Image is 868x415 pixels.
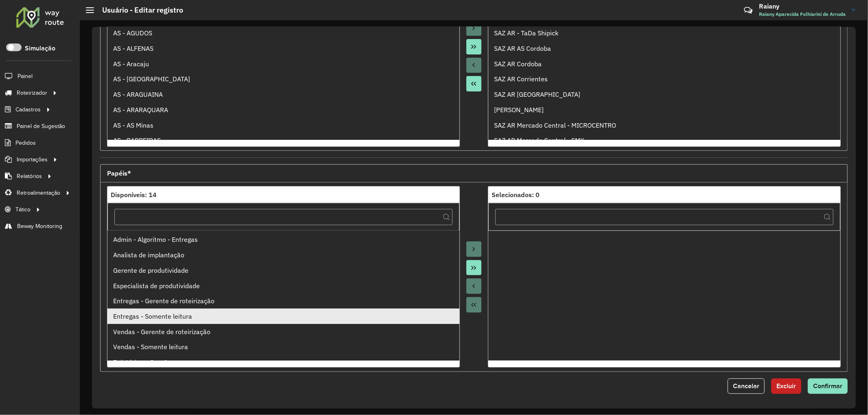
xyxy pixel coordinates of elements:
[17,89,47,97] span: Roteirizador
[17,189,60,197] span: Retroalimentação
[17,172,42,180] span: Relatórios
[113,89,454,99] div: AS - ARAGUAINA
[113,250,454,260] div: Analista de implantação
[113,120,454,130] div: AS - AS Minas
[15,205,31,214] span: Tático
[733,382,759,389] span: Cancelar
[466,76,482,91] button: Move All to Source
[15,105,41,114] span: Cadastros
[25,43,55,53] label: Simulação
[113,327,454,337] div: Vendas - Gerente de roteirização
[113,311,454,321] div: Entregas - Somente leitura
[111,190,456,200] div: Disponíveis: 14
[113,59,454,69] div: AS - Aracaju
[776,382,796,389] span: Excluir
[113,296,454,306] div: Entregas - Gerente de roteirização
[771,378,801,394] button: Excluir
[494,74,835,84] div: SAZ AR Corrientes
[113,342,454,352] div: Vendas - Somente leitura
[808,378,848,394] button: Confirmar
[17,155,48,164] span: Importações
[113,105,454,115] div: AS - ARARAQUARA
[113,74,454,84] div: AS - [GEOGRAPHIC_DATA]
[494,59,835,69] div: SAZ AR Cordoba
[739,2,757,19] a: Contato Rápido
[466,260,482,276] button: Move All to Target
[494,135,835,145] div: SAZ AR Mercado Central - SMK
[466,39,482,54] button: Move All to Target
[494,89,835,99] div: SAZ AR [GEOGRAPHIC_DATA]
[94,6,183,15] h2: Usuário - Editar registro
[494,105,835,115] div: [PERSON_NAME]
[494,28,835,38] div: SAZ AR - TaDa Shipick
[494,120,835,130] div: SAZ AR Mercado Central - MICROCENTRO
[113,28,454,38] div: AS - AGUDOS
[492,190,837,200] div: Selecionados: 0
[113,43,454,53] div: AS - ALFENAS
[728,378,765,394] button: Cancelar
[17,72,33,80] span: Painel
[15,139,36,147] span: Pedidos
[17,222,62,230] span: Beway Monitoring
[494,43,835,53] div: SAZ AR AS Cordoba
[759,2,846,10] h3: Raiany
[113,135,454,145] div: AS - BARREIRAS
[113,281,454,291] div: Especialista de produtividade
[813,382,842,389] span: Confirmar
[107,170,131,176] span: Papéis*
[759,11,846,18] span: Raiany Aparecida Folhiarini de Arruda
[113,357,454,367] div: Relatórios e Sessões
[113,235,454,244] div: Admin - Algoritmo - Entregas
[17,122,65,130] span: Painel de Sugestão
[113,265,454,275] div: Gerente de produtividade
